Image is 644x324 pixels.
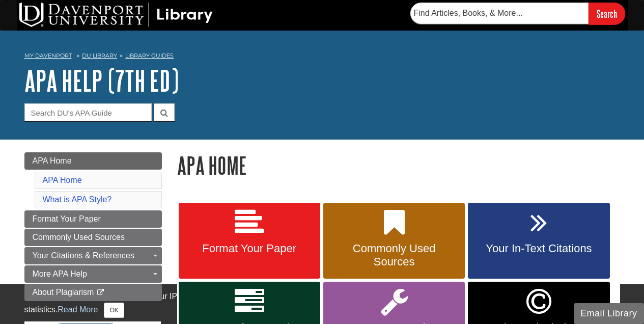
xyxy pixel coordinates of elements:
[33,156,72,165] span: APA Home
[24,247,162,264] a: Your Citations & References
[410,3,589,24] input: Find Articles, Books, & More...
[43,195,112,204] a: What is APA Style?
[24,103,152,121] input: Search DU's APA Guide
[475,242,602,255] span: Your In-Text Citations
[24,65,179,96] a: APA Help (7th Ed)
[33,269,87,278] span: More APA Help
[24,284,162,301] a: About Plagiarism
[19,3,213,27] img: DU Library
[177,152,620,178] h1: APA Home
[186,242,313,255] span: Format Your Paper
[331,242,457,268] span: Commonly Used Sources
[33,288,94,296] span: About Plagiarism
[43,176,82,184] a: APA Home
[589,3,625,24] input: Search
[24,49,620,65] nav: breadcrumb
[468,203,609,279] a: Your In-Text Citations
[24,229,162,246] a: Commonly Used Sources
[33,214,101,223] span: Format Your Paper
[125,52,174,59] a: Library Guides
[96,289,105,296] i: This link opens in a new window
[24,265,162,283] a: More APA Help
[24,152,162,170] a: APA Home
[410,3,625,24] form: Searches DU Library's articles, books, and more
[574,303,644,324] button: Email Library
[24,210,162,228] a: Format Your Paper
[33,233,125,241] span: Commonly Used Sources
[24,51,72,60] a: My Davenport
[323,203,465,279] a: Commonly Used Sources
[179,203,320,279] a: Format Your Paper
[33,251,134,260] span: Your Citations & References
[82,52,117,59] a: DU Library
